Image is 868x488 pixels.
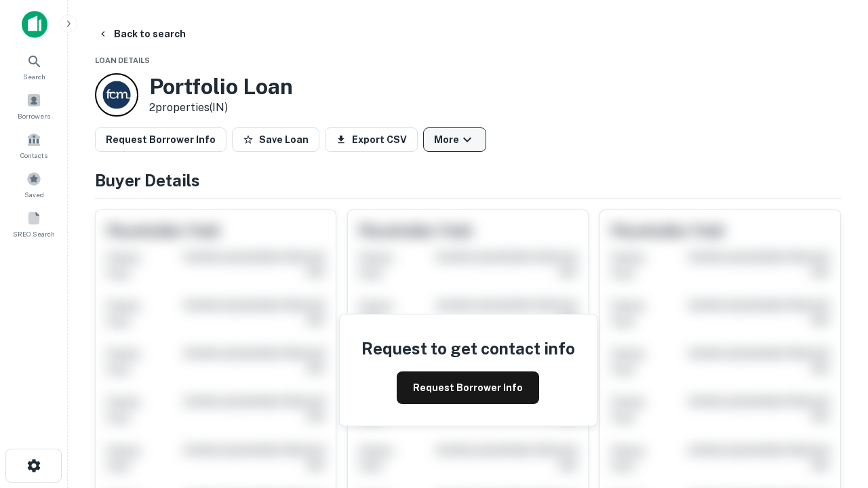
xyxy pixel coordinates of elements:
[13,228,55,239] span: SREO Search
[22,11,47,38] img: capitalize-icon.png
[4,48,64,85] a: Search
[325,127,418,152] button: Export CSV
[397,371,539,404] button: Request Borrower Info
[23,71,45,82] span: Search
[20,150,47,161] span: Contacts
[95,168,841,192] h4: Buyer Details
[4,87,64,124] a: Borrowers
[18,110,50,121] span: Borrowers
[95,56,150,64] span: Loan Details
[361,336,575,361] h4: Request to get contact info
[423,127,486,152] button: More
[149,100,293,116] p: 2 properties (IN)
[149,74,293,100] h3: Portfolio Loan
[800,380,868,445] iframe: Chat Widget
[95,127,226,152] button: Request Borrower Info
[4,127,64,163] a: Contacts
[232,127,319,152] button: Save Loan
[92,22,191,46] button: Back to search
[4,205,64,242] a: SREO Search
[24,189,44,200] span: Saved
[4,166,64,203] a: Saved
